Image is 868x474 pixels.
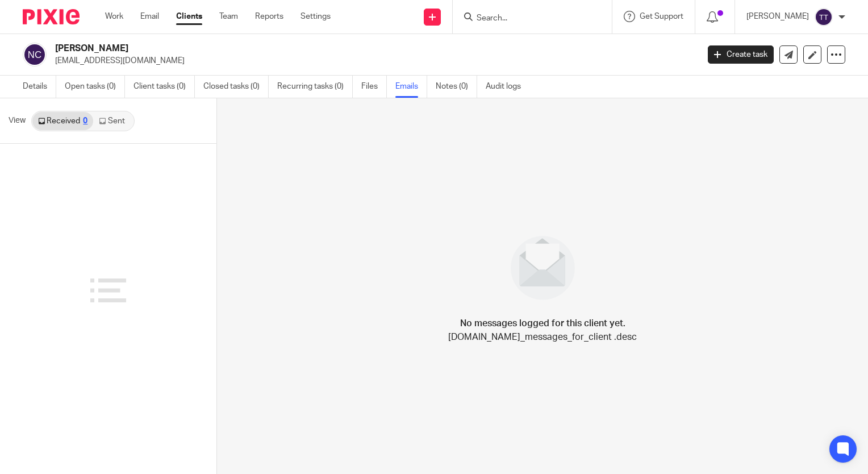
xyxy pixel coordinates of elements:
h4: No messages logged for this client yet. [460,317,625,330]
div: 0 [83,117,87,125]
a: Email [140,11,159,22]
span: Get Support [640,13,683,20]
img: svg%3E [815,8,833,26]
a: Sent [93,112,133,130]
a: Received0 [32,112,93,130]
a: Open tasks (0) [65,76,125,98]
a: Recurring tasks (0) [277,76,353,98]
a: Files [361,76,387,98]
span: View [9,115,26,127]
a: Client tasks (0) [133,76,195,98]
img: svg%3E [23,43,47,66]
a: Details [23,76,56,98]
img: Pixie [23,9,80,24]
a: Clients [176,11,202,22]
input: Search [475,14,578,24]
a: Audit logs [486,76,529,98]
img: image [503,228,582,307]
a: Emails [395,76,427,98]
p: [DOMAIN_NAME]_messages_for_client .desc [448,330,637,344]
h2: [PERSON_NAME] [55,43,564,55]
p: [PERSON_NAME] [746,11,809,22]
a: Notes (0) [436,76,477,98]
a: Closed tasks (0) [203,76,269,98]
a: Settings [301,11,331,22]
a: Work [105,11,123,22]
a: Team [219,11,238,22]
p: [EMAIL_ADDRESS][DOMAIN_NAME] [55,55,691,66]
a: Reports [255,11,283,22]
a: Create task [708,45,774,64]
